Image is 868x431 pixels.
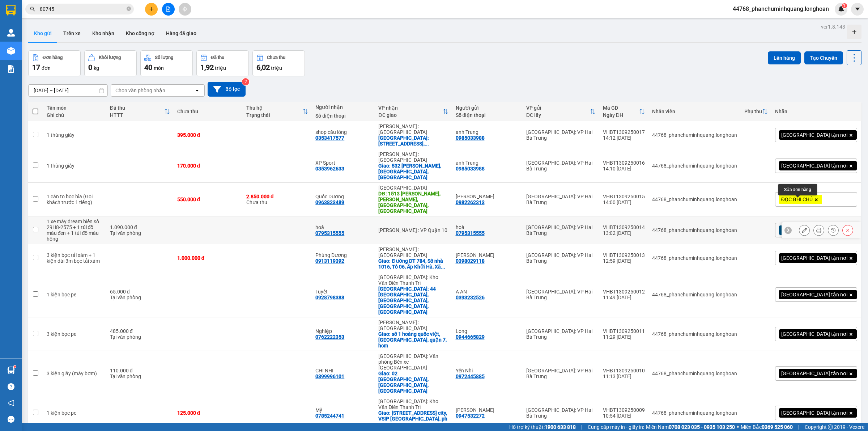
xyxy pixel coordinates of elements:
div: 11:49 [DATE] [603,295,645,300]
div: XP Sport [315,160,371,166]
th: Toggle SortBy [741,102,771,121]
div: 485.000 đ [110,328,170,334]
div: anh Trung [456,129,519,135]
button: Kho gửi [28,25,58,42]
div: Sửa đơn hàng [799,225,810,236]
div: Số điện thoại [315,113,371,119]
div: 0353962633 [315,166,344,172]
div: 1.000.000 đ [177,255,239,261]
div: 395.000 đ [177,132,239,138]
div: Ghi chú [47,112,103,118]
div: Chưa thu [267,55,285,60]
div: Tại văn phòng [110,295,170,300]
div: [GEOGRAPHIC_DATA]: VP Hai Bà Trưng [526,224,596,236]
div: [GEOGRAPHIC_DATA]: Văn phòng Bến xe [GEOGRAPHIC_DATA] [378,353,448,371]
div: 65.000 đ [110,289,170,295]
div: [GEOGRAPHIC_DATA] [378,185,448,191]
button: Kho công nợ [120,25,160,42]
div: 44768_phanchuminhquang.longhoan [652,410,737,416]
div: Giao: 44 hải hưng, kđt eco river, hải tân, tp hải dương [378,286,448,315]
span: [GEOGRAPHIC_DATA] tận nơi [781,132,847,138]
div: 0985033988 [456,166,485,172]
sup: 1 [842,3,847,8]
div: Tại văn phòng [110,230,170,236]
div: 11:13 [DATE] [603,373,645,379]
span: [GEOGRAPHIC_DATA] tận nơi [781,331,847,337]
strong: PHIẾU DÁN LÊN HÀNG [48,3,143,13]
div: 44768_phanchuminhquang.longhoan [652,371,737,376]
div: 44768_phanchuminhquang.longhoan [652,331,737,337]
div: Ngày ĐH [603,112,639,118]
div: 0762222353 [315,334,344,340]
span: 1,92 [200,63,214,72]
th: Toggle SortBy [243,102,312,121]
span: Xe máy [781,227,798,233]
div: 2.850.000 đ [246,194,308,199]
div: [GEOGRAPHIC_DATA]: Kho Văn Điển Thanh Trì [378,398,448,410]
div: VHBT1309250011 [603,328,645,334]
div: Mã GD [603,105,639,111]
div: 1 thùng giấy [47,163,103,169]
div: Đã thu [110,105,164,111]
button: Đã thu1,92 triệu [196,50,249,76]
div: 550.000 đ [177,197,239,202]
span: [GEOGRAPHIC_DATA] tận nơi [781,255,847,261]
span: ... [425,141,429,147]
span: ... [378,422,383,427]
div: Phương Ngô [456,252,519,258]
span: | [581,423,582,431]
button: file-add [162,3,175,16]
div: [GEOGRAPHIC_DATA]: VP Hai Bà Trưng [526,289,596,300]
img: warehouse-icon [7,29,15,37]
div: 12:59 [DATE] [603,258,645,264]
span: [GEOGRAPHIC_DATA] tận nơi [781,162,847,169]
div: Chưa thu [177,109,239,114]
div: Sửa đơn hàng [778,184,817,195]
div: [GEOGRAPHIC_DATA]: VP Hai Bà Trưng [526,328,596,340]
span: 0 [88,63,92,72]
div: VHBT1309250017 [603,129,645,135]
span: plus [149,7,154,12]
div: 0795315555 [315,230,344,236]
div: Số điện thoại [456,112,519,118]
div: 44768_phanchuminhquang.longhoan [652,197,737,202]
div: VHBT1309250013 [603,252,645,258]
div: A AN [456,289,519,295]
img: warehouse-icon [7,367,15,374]
div: 0947532272 [456,413,485,419]
span: 1 [843,3,846,8]
div: Giao: số nhà SH2-91, KĐT Centa city, VSIP Bắc Ninh, phù chẩn, từ sơn, bắc ninh [378,410,448,427]
div: 3 kiện bọc tải xám + 1 kiện dài 3m bọc tải xám [47,252,103,264]
div: VP gửi [526,105,590,111]
div: CHỊ NHI [315,368,371,373]
div: Tại văn phòng [110,334,170,340]
div: 0913119392 [315,258,344,264]
div: Trạng thái [246,112,302,118]
button: plus [145,3,158,16]
button: Đơn hàng17đơn [28,50,81,76]
div: Khối lượng [99,55,121,60]
div: Giao: 532 Lê Trọng Tấn, Tây Thạnh, Tân Phú [378,163,448,180]
div: 14:12 [DATE] [603,135,645,141]
div: hoà [456,224,519,230]
span: món [154,65,164,71]
span: [GEOGRAPHIC_DATA] tận nơi [781,370,847,377]
button: caret-down [851,3,864,16]
th: Toggle SortBy [523,102,599,121]
div: Người gửi [456,105,519,111]
div: 0972445885 [456,373,485,379]
span: close-circle [127,6,131,13]
th: Toggle SortBy [599,102,648,121]
div: 3 kiện bọc pe [47,331,103,337]
div: Yến Nhi [456,368,519,373]
div: [PERSON_NAME] : VP Quận 10 [378,227,448,233]
input: Select a date range. [29,85,107,96]
button: Tạo Chuyến [804,51,843,64]
div: [GEOGRAPHIC_DATA]: Kho Văn Điển Thanh Trì [378,274,448,286]
div: 110.000 đ [110,368,170,373]
button: Số lượng40món [140,50,193,76]
div: 0985033988 [456,135,485,141]
div: VHBT1309250009 [603,407,645,413]
div: anh Trung [456,160,519,166]
div: Mỹ [315,407,371,413]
